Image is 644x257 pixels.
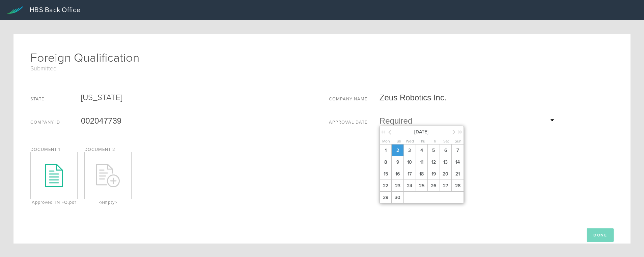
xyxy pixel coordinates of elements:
div: [US_STATE] [81,93,312,103]
span: Fri [431,139,436,143]
span: 18 [416,168,428,180]
span: Mon [382,139,390,143]
span: Tue [395,139,401,143]
span: 26 [427,180,440,192]
span: 9 [391,156,403,168]
input: Required [81,116,312,126]
span: 7 [451,144,464,156]
span: 6 [440,144,452,156]
span: Submitted [30,65,614,72]
label: Approval Date [329,120,380,126]
span: 3 [403,144,416,156]
label: Document 2 [84,147,115,152]
span: 27 [440,180,452,192]
span: 5 [427,144,440,156]
span: 29 [380,192,392,203]
span: Wed [406,139,414,143]
input: Required [380,116,556,126]
span: 28 [451,180,464,192]
span: 21 [451,168,464,180]
span: 12 [427,156,440,168]
label: Document 1 [30,147,60,152]
span: Sun [455,139,461,143]
span: 19 [427,168,440,180]
span: 14 [451,156,464,168]
label: State [30,97,81,103]
span: 4 [416,144,428,156]
span: Thu [419,139,425,143]
span: 16 [391,168,403,180]
div: <empty> [84,200,132,205]
span: 20 [440,168,452,180]
span: 24 [403,180,416,192]
span: 17 [403,168,416,180]
span: 11 [416,156,428,168]
span: 22 [380,180,392,192]
span: Sat [443,139,449,143]
label: Company ID [30,120,81,126]
span: 8 [380,156,392,168]
div: Approved TN FQ.pdf [30,200,78,205]
button: Done [587,228,614,242]
input: Required [380,93,610,103]
span: 25 [416,180,428,192]
span: 15 [380,168,392,180]
h1: Foreign Qualification [30,51,614,72]
span: 23 [391,180,403,192]
span: 30 [391,192,404,203]
span: [DATE] [393,128,450,135]
span: 10 [403,156,416,168]
span: 1 [380,144,392,156]
span: 2 [391,144,403,156]
label: Company Name [329,97,380,103]
span: 13 [440,156,452,168]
